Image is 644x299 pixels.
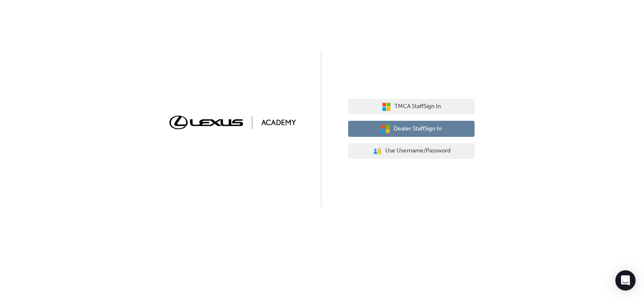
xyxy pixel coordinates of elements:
[394,124,442,134] span: Dealer Staff Sign In
[615,270,636,291] div: Open Intercom Messenger
[348,99,475,115] button: TMCA StaffSign In
[394,102,441,111] span: TMCA Staff Sign In
[169,116,296,129] img: Trak
[348,143,475,159] button: Use Username/Password
[385,146,451,156] span: Use Username/Password
[348,121,475,137] button: Dealer StaffSign In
